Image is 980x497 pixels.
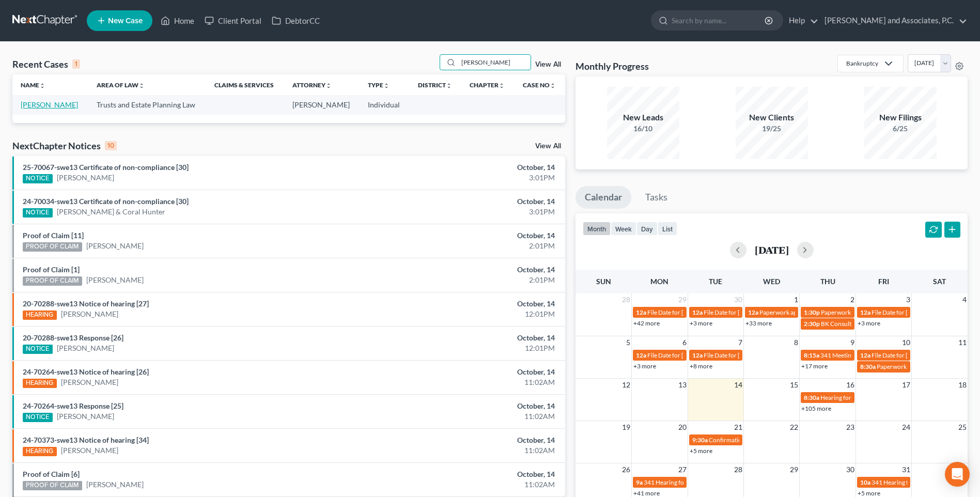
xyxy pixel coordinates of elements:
span: Sat [933,277,946,286]
a: 24-70264-swe13 Notice of hearing [26] [23,367,149,376]
button: day [636,222,658,236]
a: DebtorCC [267,11,325,30]
span: Sun [596,277,611,286]
a: Proof of Claim [1] [23,265,80,274]
span: 1 [793,293,799,306]
span: File Date for [PERSON_NAME][GEOGRAPHIC_DATA] [704,351,849,359]
span: Mon [650,277,668,286]
span: File Date for [PERSON_NAME] [872,351,954,359]
span: 29 [789,463,799,476]
div: 12:01PM [384,343,555,353]
span: 20 [677,421,688,433]
div: Open Intercom Messenger [945,462,970,487]
div: Bankruptcy [846,59,878,68]
div: NOTICE [23,413,53,422]
input: Search by name... [458,55,531,70]
i: unfold_more [550,83,556,89]
div: 19/25 [736,123,808,134]
i: unfold_more [39,83,45,89]
div: October, 14 [384,299,555,309]
a: View All [535,61,561,68]
a: +33 more [745,319,772,327]
span: 12a [636,308,646,316]
span: File Date for [PERSON_NAME] [872,308,954,316]
span: 5 [625,336,631,349]
div: 3:01PM [384,207,555,217]
span: 12a [748,308,758,316]
span: 8:30a [804,394,819,401]
div: October, 14 [384,469,555,479]
a: [PERSON_NAME] [61,377,118,387]
div: New Leads [607,112,679,123]
span: 24 [901,421,911,433]
div: October, 14 [384,333,555,343]
a: 20-70288-swe13 Notice of hearing [27] [23,299,149,308]
a: Case Nounfold_more [523,81,556,89]
a: Help [784,11,818,30]
span: 12a [860,308,870,316]
a: Typeunfold_more [368,81,390,89]
a: Proof of Claim [11] [23,231,84,240]
button: month [583,222,611,236]
a: [PERSON_NAME] and Associates, P.C. [819,11,967,30]
div: 2:01PM [384,241,555,251]
div: 12:01PM [384,309,555,319]
a: 24-70373-swe13 Notice of hearing [34] [23,436,149,444]
span: 31 [901,463,911,476]
a: View All [535,143,561,150]
span: 12 [621,379,631,391]
div: October, 14 [384,265,555,275]
div: 11:02AM [384,377,555,387]
div: 2:01PM [384,275,555,285]
a: Attorneyunfold_more [292,81,332,89]
div: 1 [72,59,80,69]
a: 24-70034-swe13 Certificate of non-compliance [30] [23,197,189,206]
span: 22 [789,421,799,433]
a: [PERSON_NAME] [86,241,144,251]
a: +5 more [690,447,712,455]
span: Thu [820,277,835,286]
span: 8:15a [804,351,819,359]
span: 8 [793,336,799,349]
div: New Clients [736,112,808,123]
span: File Date for [PERSON_NAME] [647,351,730,359]
div: 3:01PM [384,173,555,183]
a: [PERSON_NAME] [86,479,144,490]
a: +105 more [801,405,831,412]
div: 11:02AM [384,479,555,490]
span: 23 [845,421,855,433]
i: unfold_more [325,83,332,89]
div: October, 14 [384,435,555,445]
span: New Case [108,17,143,25]
a: [PERSON_NAME] [61,445,118,456]
div: HEARING [23,310,57,320]
div: New Filings [864,112,937,123]
div: Recent Cases [12,58,80,70]
span: Hearing for [PERSON_NAME] [820,394,901,401]
a: [PERSON_NAME] & Coral Hunter [57,207,165,217]
a: +3 more [858,319,880,327]
div: HEARING [23,447,57,456]
span: Confirmation hearing for [PERSON_NAME] [709,436,826,444]
a: Client Portal [199,11,267,30]
h2: [DATE] [755,244,789,255]
div: NOTICE [23,345,53,354]
span: 14 [733,379,743,391]
div: NOTICE [23,208,53,218]
span: 341 Meeting for [PERSON_NAME] [820,351,913,359]
span: 9a [636,478,643,486]
a: Area of Lawunfold_more [97,81,145,89]
span: BK Consult for [PERSON_NAME], Van [821,320,923,328]
span: 3 [905,293,911,306]
a: +17 more [801,362,828,370]
span: 30 [733,293,743,306]
div: 11:02AM [384,411,555,422]
span: 19 [621,421,631,433]
div: 11:02AM [384,445,555,456]
div: PROOF OF CLAIM [23,242,82,252]
span: 2 [849,293,855,306]
span: Tue [709,277,722,286]
span: 29 [677,293,688,306]
span: 26 [621,463,631,476]
span: 17 [901,379,911,391]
